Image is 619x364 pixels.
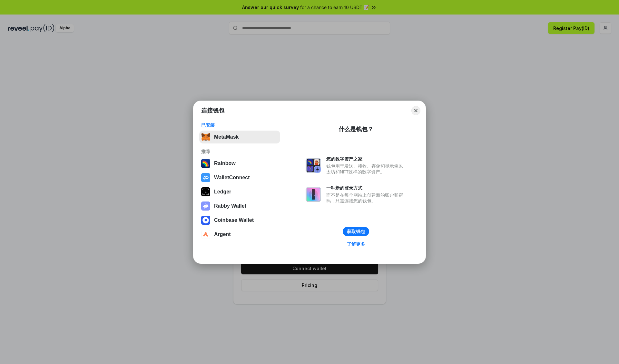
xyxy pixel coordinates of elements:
[199,200,280,212] button: Rabby Wallet
[347,241,365,247] div: 了解更多
[214,161,236,166] div: Rainbow
[306,187,321,202] img: svg+xml,%3Csvg%20xmlns%3D%22http%3A%2F%2Fwww.w3.org%2F2000%2Fsvg%22%20fill%3D%22none%22%20viewBox...
[214,189,231,195] div: Ledger
[411,106,420,115] button: Close
[201,107,224,114] h1: 连接钱包
[201,230,210,239] img: svg+xml,%3Csvg%20width%3D%2228%22%20height%3D%2228%22%20viewBox%3D%220%200%2028%2028%22%20fill%3D...
[214,217,254,223] div: Coinbase Wallet
[201,149,278,154] div: 推荐
[343,240,369,248] a: 了解更多
[199,171,280,184] button: WalletConnect
[326,163,406,175] div: 钱包用于发送、接收、存储和显示像以太坊和NFT这样的数字资产。
[201,173,210,182] img: svg+xml,%3Csvg%20width%3D%2228%22%20height%3D%2228%22%20viewBox%3D%220%200%2028%2028%22%20fill%3D...
[214,231,231,237] div: Argent
[214,175,250,181] div: WalletConnect
[201,202,210,211] img: svg+xml,%3Csvg%20xmlns%3D%22http%3A%2F%2Fwww.w3.org%2F2000%2Fsvg%22%20fill%3D%22none%22%20viewBox...
[343,227,369,236] button: 获取钱包
[326,185,406,191] div: 一种新的登录方式
[201,133,210,142] img: svg+xml,%3Csvg%20fill%3D%22none%22%20height%3D%2233%22%20viewBox%3D%220%200%2035%2033%22%20width%...
[326,156,406,162] div: 您的数字资产之家
[201,187,210,196] img: svg+xml,%3Csvg%20xmlns%3D%22http%3A%2F%2Fwww.w3.org%2F2000%2Fsvg%22%20width%3D%2228%22%20height%3...
[214,203,246,209] div: Rabby Wallet
[306,158,321,173] img: svg+xml,%3Csvg%20xmlns%3D%22http%3A%2F%2Fwww.w3.org%2F2000%2Fsvg%22%20fill%3D%22none%22%20viewBox...
[214,134,239,140] div: MetaMask
[326,192,406,204] div: 而不是在每个网站上创建新的账户和密码，只需连接您的钱包。
[201,122,278,128] div: 已安装
[199,131,280,143] button: MetaMask
[199,214,280,227] button: Coinbase Wallet
[199,157,280,170] button: Rainbow
[199,228,280,241] button: Argent
[339,125,373,133] div: 什么是钱包？
[201,159,210,168] img: svg+xml,%3Csvg%20width%3D%22120%22%20height%3D%22120%22%20viewBox%3D%220%200%20120%20120%22%20fil...
[201,216,210,225] img: svg+xml,%3Csvg%20width%3D%2228%22%20height%3D%2228%22%20viewBox%3D%220%200%2028%2028%22%20fill%3D...
[347,229,365,234] div: 获取钱包
[199,185,280,198] button: Ledger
